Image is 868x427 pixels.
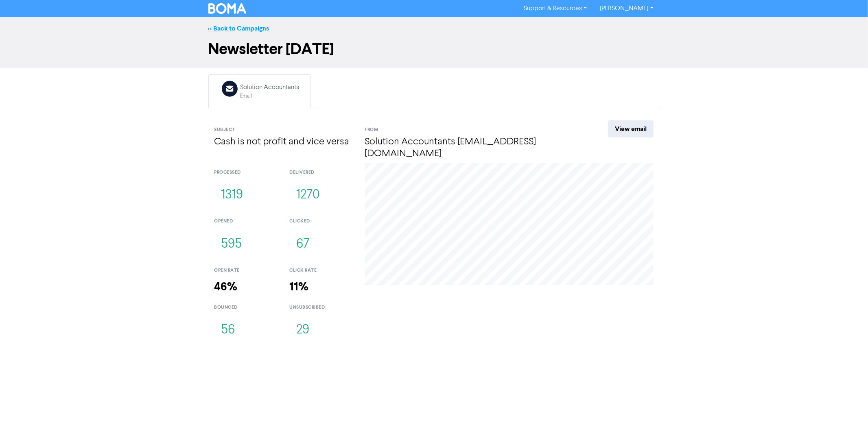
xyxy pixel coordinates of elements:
[214,267,278,274] div: open rate
[289,182,327,209] button: 1270
[208,3,247,14] img: BOMA Logo
[214,231,249,258] button: 595
[214,169,278,176] div: processed
[608,120,654,137] a: View email
[208,40,660,59] h1: Newsletter [DATE]
[289,267,352,274] div: click rate
[214,182,250,209] button: 1319
[289,317,316,344] button: 29
[827,388,868,427] iframe: Chat Widget
[208,24,269,33] a: << Back to Campaigns
[289,169,352,176] div: delivered
[517,2,593,15] a: Support & Resources
[214,126,353,133] div: Subject
[241,92,300,100] div: Email
[214,304,278,311] div: bounced
[214,218,278,225] div: opened
[365,136,578,160] h4: Solution Accountants [EMAIL_ADDRESS][DOMAIN_NAME]
[289,218,352,225] div: clicked
[593,2,660,15] a: [PERSON_NAME]
[214,280,238,294] strong: 46%
[214,317,242,344] button: 56
[289,231,316,258] button: 67
[289,280,308,294] strong: 11%
[289,304,352,311] div: unsubscribed
[365,126,578,133] div: From
[241,83,300,92] div: Solution Accountants
[214,136,353,148] h4: Cash is not profit and vice versa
